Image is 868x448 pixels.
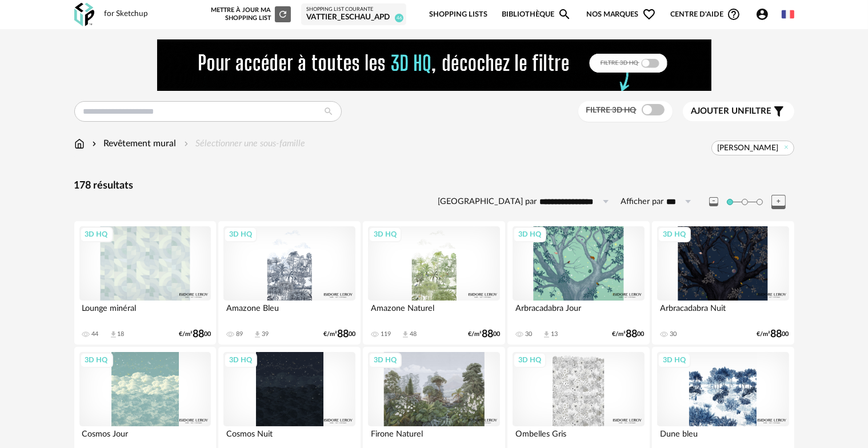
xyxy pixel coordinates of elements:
label: [GEOGRAPHIC_DATA] par [438,197,537,207]
img: fr [782,8,794,21]
span: Refresh icon [278,11,288,17]
div: Amazone Bleu [223,301,355,323]
span: Help Circle Outline icon [727,7,741,21]
span: Centre d'aideHelp Circle Outline icon [670,7,741,21]
div: €/m² 00 [179,330,211,338]
img: OXP [74,3,94,26]
div: Arbracadabra Nuit [657,301,789,323]
div: €/m² 00 [757,330,789,338]
span: Download icon [253,330,262,339]
div: Arbracadabra Jour [513,301,644,323]
span: Ajouter un [691,107,745,115]
a: 3D HQ Arbracadabra Jour 30 Download icon 13 €/m²8800 [507,221,649,345]
img: svg+xml;base64,PHN2ZyB3aWR0aD0iMTYiIGhlaWdodD0iMTciIHZpZXdCb3g9IjAgMCAxNiAxNyIgZmlsbD0ibm9uZSIgeG... [74,137,85,150]
span: 88 [626,330,638,338]
span: [PERSON_NAME] [718,143,779,153]
button: Ajouter unfiltre Filter icon [683,102,794,121]
img: svg+xml;base64,PHN2ZyB3aWR0aD0iMTYiIGhlaWdodD0iMTYiIHZpZXdCb3g9IjAgMCAxNiAxNiIgZmlsbD0ibm9uZSIgeG... [90,137,99,150]
span: Download icon [401,330,410,339]
span: Filter icon [772,105,786,118]
div: 3D HQ [224,227,257,242]
span: 88 [771,330,782,338]
div: 13 [551,330,558,338]
div: 89 [236,330,243,338]
div: 30 [670,330,677,338]
a: BibliothèqueMagnify icon [502,1,571,28]
span: Download icon [542,330,551,339]
div: 3D HQ [369,353,402,367]
div: 3D HQ [658,353,691,367]
div: 3D HQ [369,227,402,242]
span: Download icon [109,330,118,339]
div: 3D HQ [80,227,113,242]
a: Shopping List courante Vattier_Eschau_APD 46 [306,6,401,23]
div: €/m² 00 [613,330,645,338]
div: 48 [410,330,417,338]
span: filtre [691,106,772,117]
label: Afficher par [621,197,664,207]
div: 18 [118,330,125,338]
div: Vattier_Eschau_APD [306,13,401,23]
div: 3D HQ [224,353,257,367]
a: 3D HQ Amazone Bleu 89 Download icon 39 €/m²8800 [218,221,360,345]
span: 46 [395,14,403,22]
span: 88 [482,330,493,338]
a: Shopping Lists [429,1,487,28]
div: Shopping List courante [306,6,401,13]
div: 44 [92,330,99,338]
div: Revêtement mural [90,137,177,150]
img: FILTRE%20HQ%20NEW_V1%20(4).gif [157,39,711,91]
div: 3D HQ [513,353,546,367]
span: Magnify icon [558,7,571,21]
span: 88 [337,330,349,338]
div: 3D HQ [513,227,546,242]
div: 39 [262,330,269,338]
div: 30 [525,330,532,338]
a: 3D HQ Amazone Naturel 119 Download icon 48 €/m²8800 [363,221,505,345]
span: 88 [193,330,204,338]
div: Mettre à jour ma Shopping List [209,6,291,22]
span: Heart Outline icon [642,7,656,21]
div: 119 [381,330,391,338]
span: Account Circle icon [755,7,774,21]
span: Nos marques [586,1,656,28]
div: €/m² 00 [323,330,355,338]
div: Lounge minéral [79,301,211,323]
div: €/m² 00 [468,330,500,338]
span: Account Circle icon [755,7,769,21]
a: 3D HQ Arbracadabra Nuit 30 €/m²8800 [652,221,794,345]
span: Filtre 3D HQ [586,106,637,114]
div: 3D HQ [658,227,691,242]
a: 3D HQ Lounge minéral 44 Download icon 18 €/m²8800 [74,221,216,345]
div: 3D HQ [80,353,113,367]
div: 178 résultats [74,179,794,193]
div: Amazone Naturel [368,301,499,323]
div: for Sketchup [105,9,149,19]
